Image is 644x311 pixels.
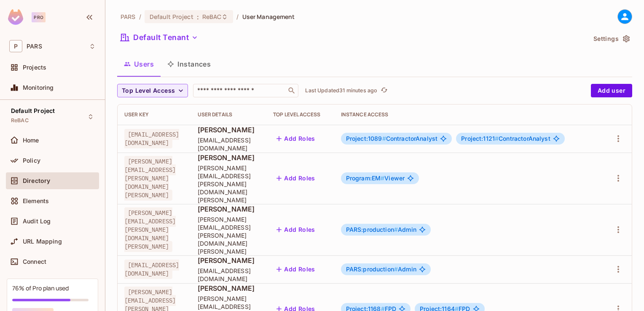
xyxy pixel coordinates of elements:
div: User Key [124,111,184,118]
span: Click to refresh data [377,86,389,96]
span: P [9,40,22,52]
span: [EMAIL_ADDRESS][DOMAIN_NAME] [198,136,260,152]
span: Policy [23,157,40,164]
span: Default Project [150,13,193,21]
span: ContractorAnalyst [461,135,550,142]
span: : [196,13,199,20]
span: Home [23,137,39,144]
span: Admin [346,266,416,273]
span: Project:1089 [346,135,386,142]
span: [EMAIL_ADDRESS][DOMAIN_NAME] [124,129,179,148]
span: # [495,135,499,142]
span: [PERSON_NAME][EMAIL_ADDRESS][PERSON_NAME][DOMAIN_NAME][PERSON_NAME] [198,164,260,204]
span: Connect [23,258,46,265]
span: [PERSON_NAME][EMAIL_ADDRESS][PERSON_NAME][DOMAIN_NAME][PERSON_NAME] [198,215,260,255]
span: [EMAIL_ADDRESS][DOMAIN_NAME] [198,267,260,283]
span: # [381,174,384,182]
span: # [382,135,386,142]
button: Settings [590,32,632,46]
span: User Management [242,13,295,21]
p: Last Updated 31 minutes ago [305,87,377,94]
span: Monitoring [23,84,54,91]
button: Default Tenant [117,31,201,44]
div: Pro [32,12,46,22]
span: Program:EM [346,174,385,182]
button: Add user [591,84,632,97]
img: SReyMgAAAABJRU5ErkJggg== [8,9,23,25]
span: [PERSON_NAME] [198,153,260,162]
li: / [236,13,239,21]
span: URL Mapping [23,238,62,245]
span: Top Level Access [122,86,175,96]
span: ReBAC [11,117,29,124]
button: Add Roles [273,223,319,236]
span: ContractorAnalyst [346,135,438,142]
button: Add Roles [273,132,319,145]
span: PARS:production [346,265,398,273]
div: Top Level Access [273,111,327,118]
span: Workspace: PARS [27,43,42,50]
span: Directory [23,177,50,184]
span: [PERSON_NAME] [198,284,260,293]
div: 76% of Pro plan used [12,284,69,292]
span: # [394,226,398,233]
span: Project:1121 [461,135,499,142]
li: / [139,13,141,21]
span: Default Project [11,107,55,114]
button: Users [117,54,161,75]
span: Admin [346,226,416,233]
span: Projects [23,64,46,71]
span: ReBAC [202,13,222,21]
span: [PERSON_NAME][EMAIL_ADDRESS][PERSON_NAME][DOMAIN_NAME][PERSON_NAME] [124,207,176,252]
button: Add Roles [273,172,319,185]
button: Top Level Access [117,84,188,97]
span: # [394,265,398,273]
span: refresh [381,86,388,95]
span: [PERSON_NAME][EMAIL_ADDRESS][PERSON_NAME][DOMAIN_NAME][PERSON_NAME] [124,156,176,201]
span: PARS:production [346,226,398,233]
button: Add Roles [273,263,319,276]
button: refresh [379,86,389,96]
span: [EMAIL_ADDRESS][DOMAIN_NAME] [124,260,179,279]
span: [PERSON_NAME] [198,125,260,134]
div: Instance Access [341,111,596,118]
span: the active workspace [121,13,136,21]
span: Elements [23,198,49,204]
span: [PERSON_NAME] [198,204,260,214]
span: [PERSON_NAME] [198,256,260,265]
span: Audit Log [23,218,51,225]
span: Viewer [346,175,405,182]
button: Instances [161,54,217,75]
div: User Details [198,111,260,118]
